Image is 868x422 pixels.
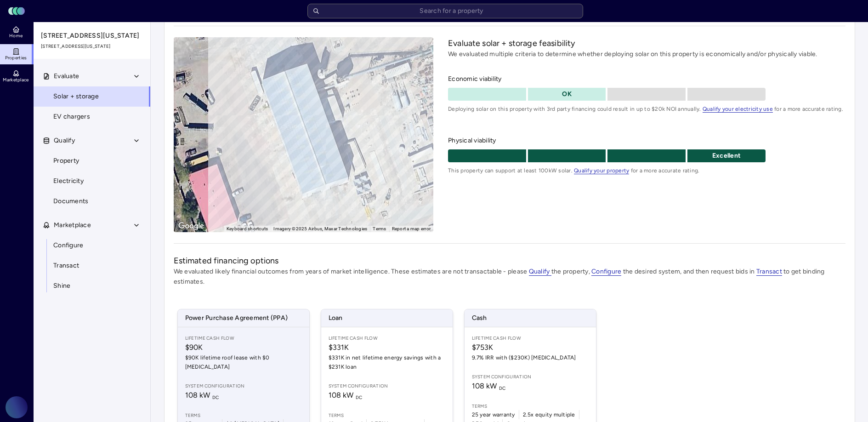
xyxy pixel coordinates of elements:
span: Property [53,156,79,166]
span: Terms [472,403,589,410]
a: EV chargers [33,107,151,127]
button: Qualify [34,131,151,151]
span: Physical viability [448,136,845,146]
a: Qualify [529,268,551,275]
a: Configure [33,235,151,256]
span: Lifetime Cash Flow [329,335,445,342]
a: Transact [33,256,151,276]
span: Evaluate [54,71,79,81]
img: Google [176,220,206,232]
span: 2.5x equity multiple [523,410,575,419]
button: Keyboard shortcuts [227,226,268,232]
span: Power Purchase Agreement (PPA) [178,309,309,327]
span: Qualify [529,268,551,276]
a: Electricity [33,171,151,191]
span: EV chargers [53,112,90,122]
a: Transact [756,268,782,275]
input: Search for a property [307,4,583,18]
a: Terms [373,226,386,231]
span: Marketplace [54,220,91,230]
span: Loan [321,309,453,327]
sub: DC [499,385,506,391]
span: $331K [329,342,445,353]
span: Home [9,33,23,39]
span: $90K lifetime roof lease with $0 [MEDICAL_DATA] [185,353,302,371]
button: Marketplace [34,215,151,235]
span: [STREET_ADDRESS][US_STATE] [41,31,144,41]
span: Lifetime Cash Flow [185,335,302,342]
button: Evaluate [34,66,151,86]
sub: DC [212,394,219,400]
p: We evaluated multiple criteria to determine whether deploying solar on this property is economica... [448,49,845,59]
span: $753K [472,342,589,353]
span: Solar + storage [53,91,99,102]
span: Transact [756,268,782,276]
a: Property [33,151,151,171]
span: Transact [53,261,79,271]
span: System configuration [329,382,445,390]
span: Qualify [54,136,75,146]
span: Electricity [53,176,84,186]
a: Qualify your property [574,167,629,174]
a: Open this area in Google Maps (opens a new window) [176,220,206,232]
h2: Estimated financing options [174,255,845,267]
a: Configure [591,268,621,275]
span: Terms [185,412,302,419]
span: System configuration [472,373,589,381]
span: Imagery ©2025 Airbus, Maxar Technologies [273,226,367,231]
span: 9.7% IRR with ($230K) [MEDICAL_DATA] [472,353,589,362]
span: This property can support at least 100kW solar. for a more accurate rating. [448,166,845,175]
span: Cash [465,309,596,327]
span: Shine [53,281,70,291]
span: Configure [53,240,83,251]
span: 108 kW [185,391,219,399]
span: Economic viability [448,74,845,84]
span: Qualify your property [574,167,629,174]
sub: DC [356,394,363,400]
span: 25 year warranty [472,410,515,419]
span: [STREET_ADDRESS][US_STATE] [41,43,144,50]
a: Documents [33,191,151,211]
span: Terms [329,412,445,419]
a: Report a map error [392,226,431,231]
p: We evaluated likely financial outcomes from years of market intelligence. These estimates are not... [174,267,845,287]
a: Shine [33,276,151,296]
span: Deploying solar on this property with 3rd party financing could result in up to $20k NOI annually... [448,104,845,114]
span: 108 kW [472,382,506,390]
span: $90K [185,342,302,353]
span: System configuration [185,382,302,390]
p: OK [528,89,606,99]
span: Lifetime Cash Flow [472,335,589,342]
span: Configure [591,268,621,276]
a: Solar + storage [33,86,151,107]
p: Excellent [687,151,766,161]
span: 108 kW [329,391,363,399]
span: Marketplace [3,77,28,83]
span: $331K in net lifetime energy savings with a $231K loan [329,353,445,371]
h2: Evaluate solar + storage feasibility [448,37,845,49]
a: Qualify your electricity use [703,106,773,112]
span: Properties [5,55,27,61]
span: Documents [53,196,88,206]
